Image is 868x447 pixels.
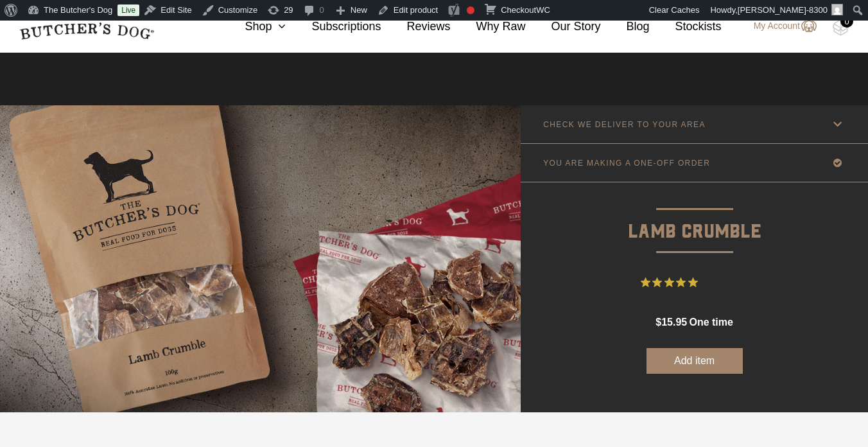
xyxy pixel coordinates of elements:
[451,18,526,35] a: Why Raw
[117,4,139,16] a: Live
[521,144,868,182] a: YOU ARE MAKING A ONE-OFF ORDER
[655,317,661,328] span: $
[647,348,743,374] button: Add item
[521,182,868,247] p: Lamb Crumble
[650,18,722,35] a: Stockists
[738,5,828,15] span: [PERSON_NAME]-8300
[521,105,868,143] a: CHECK WE DELIVER TO YOUR AREA
[219,18,286,35] a: Shop
[543,159,710,168] p: YOU ARE MAKING A ONE-OFF ORDER
[661,317,687,328] span: 15.95
[833,19,849,36] img: TBD_Cart-Empty.png
[641,273,749,292] button: Rated 4.9 out of 5 stars from 8 reviews. Jump to reviews.
[467,6,474,14] div: Focus keyphrase not set
[286,18,381,35] a: Subscriptions
[526,18,601,35] a: Our Story
[601,18,650,35] a: Blog
[703,273,749,292] span: 8 Reviews
[689,317,733,328] span: one time
[381,18,450,35] a: Reviews
[741,19,817,34] a: My Account
[840,15,853,28] div: 0
[543,120,706,129] p: CHECK WE DELIVER TO YOUR AREA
